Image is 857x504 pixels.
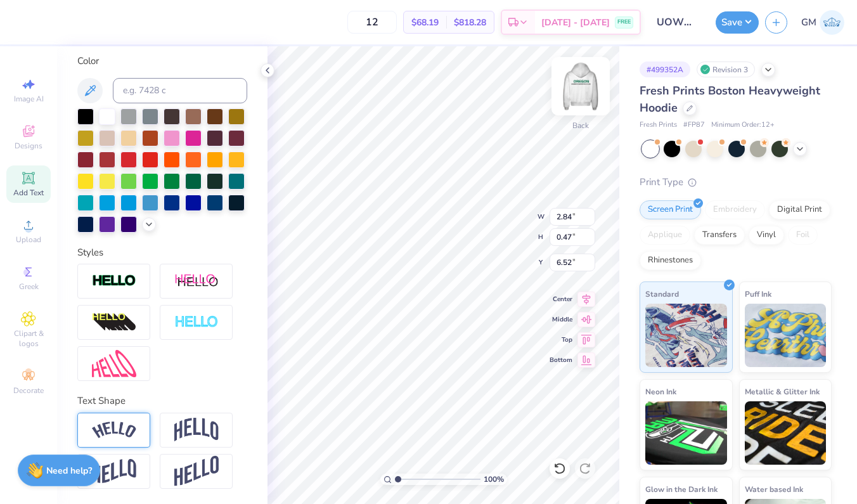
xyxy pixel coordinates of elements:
[6,328,51,349] span: Clipart & logos
[745,401,827,465] img: Metallic & Glitter Ink
[92,459,136,484] img: Flag
[16,235,41,245] span: Upload
[640,120,677,131] span: Fresh Prints
[550,335,572,344] span: Top
[640,175,832,190] div: Print Type
[550,295,572,304] span: Center
[683,120,705,131] span: # FP87
[174,418,219,442] img: Arch
[640,61,690,77] div: # 499352A
[788,226,818,245] div: Foil
[555,61,606,112] img: Back
[454,16,486,29] span: $818.28
[645,482,718,496] span: Glow in the Dark Ink
[92,274,136,288] img: Stroke
[640,83,820,115] span: Fresh Prints Boston Heavyweight Hoodie
[745,287,771,300] span: Puff Ink
[541,16,610,29] span: [DATE] - [DATE]
[645,385,676,398] span: Neon Ink
[46,465,92,477] strong: Need help?
[411,16,439,29] span: $68.19
[550,315,572,324] span: Middle
[92,350,136,377] img: Free Distort
[820,10,844,35] img: Gemma Mowatt
[745,482,803,496] span: Water based Ink
[14,94,44,104] span: Image AI
[801,15,816,30] span: GM
[801,10,844,35] a: GM
[174,315,219,330] img: Negative Space
[711,120,775,131] span: Minimum Order: 12 +
[92,313,136,333] img: 3d Illusion
[13,385,44,396] span: Decorate
[92,422,136,439] img: Arc
[77,54,247,68] div: Color
[694,226,745,245] div: Transfers
[347,11,397,34] input: – –
[19,281,39,292] span: Greek
[484,474,504,485] span: 100 %
[645,287,679,300] span: Standard
[640,226,690,245] div: Applique
[13,188,44,198] span: Add Text
[640,200,701,219] div: Screen Print
[640,251,701,270] div: Rhinestones
[572,120,589,131] div: Back
[77,394,247,408] div: Text Shape
[645,304,727,367] img: Standard
[745,385,820,398] span: Metallic & Glitter Ink
[113,78,247,103] input: e.g. 7428 c
[697,61,755,77] div: Revision 3
[749,226,784,245] div: Vinyl
[550,356,572,365] span: Bottom
[716,11,759,34] button: Save
[15,141,42,151] span: Designs
[174,456,219,487] img: Rise
[745,304,827,367] img: Puff Ink
[647,10,709,35] input: Untitled Design
[645,401,727,465] img: Neon Ink
[77,245,247,260] div: Styles
[769,200,830,219] div: Digital Print
[174,273,219,289] img: Shadow
[617,18,631,27] span: FREE
[705,200,765,219] div: Embroidery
